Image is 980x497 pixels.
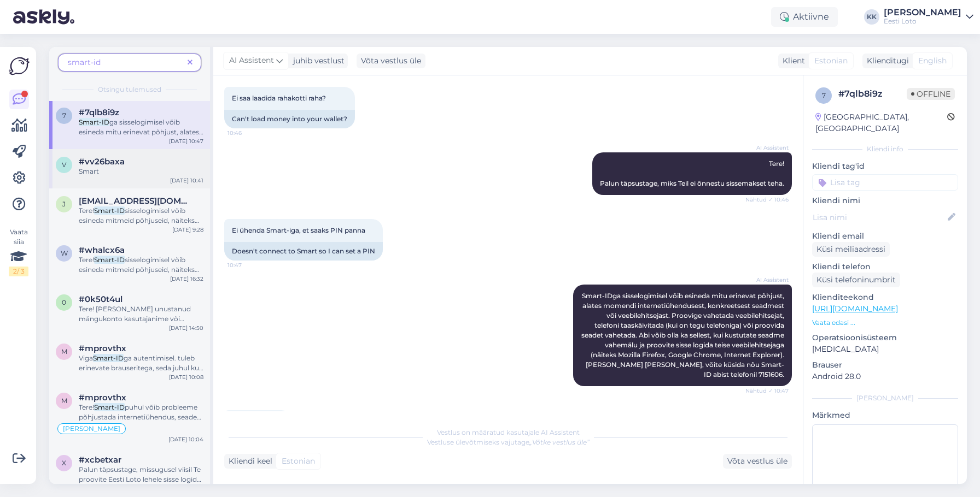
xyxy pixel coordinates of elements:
[62,200,66,208] span: j
[62,298,66,306] span: 0
[864,9,879,25] div: KK
[79,206,94,215] span: Tere!
[79,403,94,411] span: Tere!
[822,91,826,99] span: 7
[814,55,848,67] span: Estonian
[61,249,68,257] span: w
[282,455,315,467] span: Estonian
[169,137,203,145] div: [DATE] 10:47
[79,196,192,206] span: juta.tammeveski@mail.ee
[723,454,792,469] div: Võta vestlus üle
[79,256,199,362] span: sisselogimisel võib esineda mitmeid põhjuseid, näiteks internetiühendus, seade või veebilehitseja...
[812,332,958,344] p: Operatsioonisüsteem
[812,304,898,313] a: [URL][DOMAIN_NAME]
[812,292,958,303] p: Klienditeekond
[61,347,67,356] span: m
[812,371,958,382] p: Android 28.0
[68,57,101,67] span: smart-id
[224,455,272,467] div: Kliendi keel
[168,435,203,443] div: [DATE] 10:04
[748,144,789,152] span: AI Assistent
[812,230,958,242] p: Kliendi email
[232,226,365,234] span: Ei ühenda Smart-iga, et saaks PIN panna
[778,55,805,67] div: Klient
[812,393,958,403] div: [PERSON_NAME]
[813,211,946,223] input: Lisa nimi
[838,87,907,100] div: # 7qlb8i9z
[907,88,955,100] span: Offline
[812,344,958,355] p: [MEDICAL_DATA]
[224,110,355,128] div: Can't load money into your wallet?
[79,403,201,490] span: puhul võib probleeme põhjustada internetiühendus, seade või veebilehitseja. Soovitame proovida va...
[94,256,125,264] mark: Smart-ID
[812,318,958,328] p: Vaata edasi ...
[79,167,99,175] span: Smart
[862,55,909,67] div: Klienditugi
[98,85,161,94] span: Otsingu tulemused
[170,275,203,283] div: [DATE] 16:32
[771,7,838,27] div: Aktiivne
[9,267,28,276] div: 2 / 3
[94,403,125,411] mark: Smart-ID
[79,108,119,117] span: #7qlb8i9z
[427,438,590,446] span: Vestluse ülevõtmiseks vajutage
[9,56,30,76] img: Askly Logo
[79,344,126,353] span: #mprovthx
[812,195,958,206] p: Kliendi nimi
[812,410,958,421] p: Märkmed
[79,256,94,264] span: Tere!
[79,206,202,293] span: sisselogimisel võib esineda mitmeid põhjuseid, näiteks internetiühendus, seade või veebilehitseja...
[748,276,789,284] span: AI Assistent
[812,273,900,287] div: Küsi telefoninumbrit
[229,55,274,67] span: AI Assistent
[745,196,789,204] span: Nähtud ✓ 10:46
[169,373,203,381] div: [DATE] 10:08
[62,111,66,120] span: 7
[357,54,425,68] div: Võta vestlus üle
[529,438,590,446] i: „Võtke vestlus üle”
[884,8,973,26] a: [PERSON_NAME]Eesti Loto
[227,129,269,137] span: 10:46
[812,144,958,154] div: Kliendi info
[79,354,203,411] span: ga autentimisel. tuleb erinevate brauseritega, seda juhul kui lehekülg üldse avaneb. Kui ühel kor...
[745,387,789,395] span: Nähtud ✓ 10:47
[232,94,326,102] span: Ei saa laadida rahakotti raha?
[437,428,580,436] span: Vestlus on määratud kasutajale AI Assistent
[79,354,93,362] span: Viga
[812,261,958,273] p: Kliendi telefon
[79,245,125,255] span: #whalcx6a
[93,354,124,362] mark: Smart-ID
[79,455,121,465] span: #xcbetxar
[812,359,958,371] p: Brauser
[169,324,203,332] div: [DATE] 14:50
[884,8,961,17] div: [PERSON_NAME]
[61,397,67,405] span: m
[63,425,120,432] span: [PERSON_NAME]
[224,242,383,261] div: Doesn't connect to Smart so I can set a PIN
[79,118,203,264] span: ga sisselogimisel võib esineda mitu erinevat põhjust, alates momendi internetiühendusest, konkree...
[79,294,122,304] span: #0k50t4ul
[9,227,28,276] div: Vaata siia
[62,459,66,467] span: x
[289,55,345,67] div: juhib vestlust
[172,226,203,234] div: [DATE] 9:28
[812,242,890,257] div: Küsi meiliaadressi
[815,111,947,134] div: [GEOGRAPHIC_DATA], [GEOGRAPHIC_DATA]
[918,55,947,67] span: English
[79,157,125,167] span: #vv26baxa
[812,161,958,172] p: Kliendi tag'id
[227,261,269,269] span: 10:47
[94,206,125,215] mark: Smart-ID
[581,292,786,378] span: Smart-IDga sisselogimisel võib esineda mitu erinevat põhjust, alates momendi internetiühendusest,...
[79,465,201,493] span: Palun täpsustage, missugusel viisil Te proovite Eesti Loto lehele sisse logida (
[79,118,109,126] mark: Smart-ID
[170,176,203,185] div: [DATE] 10:41
[884,17,961,26] div: Eesti Loto
[79,305,191,342] span: Tere! [PERSON_NAME] unustanud mängukonto kasutajanime või salasõna, saate sisse logida ID-kaardi,
[79,393,126,403] span: #mprovthx
[62,161,66,169] span: v
[812,174,958,191] input: Lisa tag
